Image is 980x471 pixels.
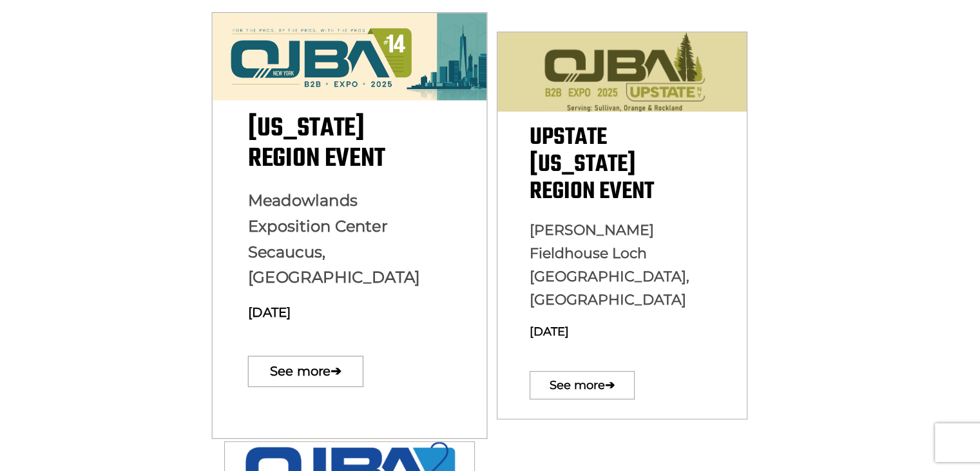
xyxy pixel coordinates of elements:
[247,191,419,287] span: Meadowlands Exposition Center Secaucus, [GEOGRAPHIC_DATA]
[530,325,569,339] span: [DATE]
[530,371,635,399] a: See more➔
[331,349,341,394] span: ➔
[530,119,654,210] span: Upstate [US_STATE] Region Event
[530,221,689,308] span: [PERSON_NAME] Fieldhouse Loch [GEOGRAPHIC_DATA], [GEOGRAPHIC_DATA]
[605,365,615,406] span: ➔
[247,356,363,386] a: See more➔
[247,108,384,179] span: [US_STATE] Region Event
[247,305,291,320] span: [DATE]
